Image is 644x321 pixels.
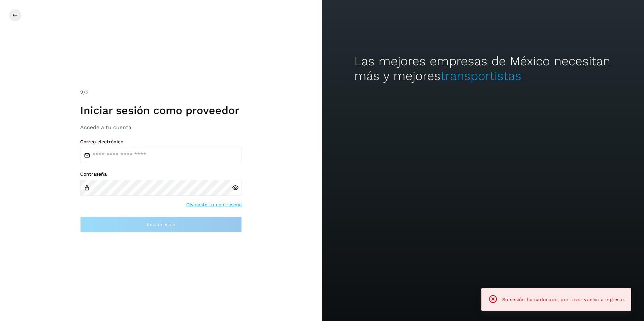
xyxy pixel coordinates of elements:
h1: Iniciar sesión como proveedor [80,104,242,117]
span: Su sesión ha caducado, por favor vuelva a ingresar. [502,297,625,302]
label: Correo electrónico [80,139,242,145]
div: /2 [80,88,242,97]
label: Contraseña [80,171,242,177]
h2: Las mejores empresas de México necesitan más y mejores [354,54,612,84]
span: transportistas [441,69,521,83]
span: Inicia sesión [147,222,175,227]
h3: Accede a tu cuenta [80,124,242,131]
a: Olvidaste tu contraseña [186,201,242,208]
button: Inicia sesión [80,216,242,233]
span: 2 [80,89,83,96]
